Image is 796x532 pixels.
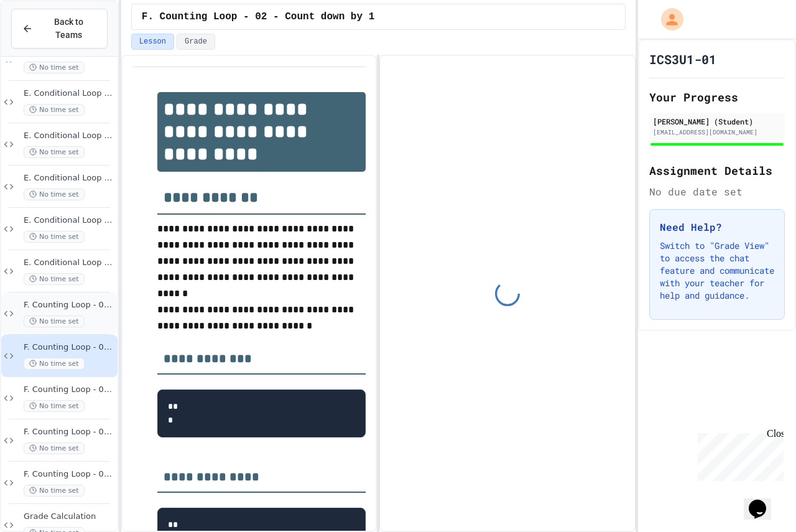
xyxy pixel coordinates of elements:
[744,482,784,520] iframe: chat widget
[24,104,85,116] span: No time set
[24,146,85,158] span: No time set
[131,34,174,50] button: Lesson
[648,5,687,34] div: My Account
[24,258,115,268] span: E. Conditional Loop - 07 - PIN Code
[660,220,774,235] h3: Need Help?
[24,342,115,353] span: F. Counting Loop - 02 - Count down by 1
[142,9,374,24] span: F. Counting Loop - 02 - Count down by 1
[693,428,784,481] iframe: chat widget
[24,215,115,226] span: E. Conditional Loop - 06 - Smallest Positive
[24,511,115,522] span: Grade Calculation
[24,88,115,99] span: E. Conditional Loop - 03 - Count by 5
[24,62,85,73] span: No time set
[649,88,785,106] h2: Your Progress
[177,34,215,50] button: Grade
[11,9,108,49] button: Back to Teams
[649,50,716,68] h1: ICS3U1-01
[24,273,85,285] span: No time set
[649,162,785,179] h2: Assignment Details
[24,485,85,497] span: No time set
[24,131,115,141] span: E. Conditional Loop - 04 - Sum of Positive Numbers
[653,128,781,137] div: [EMAIL_ADDRESS][DOMAIN_NAME]
[24,427,115,437] span: F. Counting Loop - 04 - Printing Patterns
[24,358,85,370] span: No time set
[24,189,85,200] span: No time set
[649,184,785,199] div: No due date set
[24,315,85,327] span: No time set
[24,173,115,184] span: E. Conditional Loop - 05 - Largest Positive
[24,469,115,480] span: F. Counting Loop - 05 - Timestable
[660,240,774,302] p: Switch to "Grade View" to access the chat feature and communicate with your teacher for help and ...
[24,231,85,243] span: No time set
[24,300,115,310] span: F. Counting Loop - 01 - Count up by 1
[24,442,85,454] span: No time set
[24,400,85,412] span: No time set
[40,16,97,42] span: Back to Teams
[24,385,115,395] span: F. Counting Loop - 03 - Count up by 4
[5,5,86,79] div: Chat with us now!Close
[653,116,781,127] div: [PERSON_NAME] (Student)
